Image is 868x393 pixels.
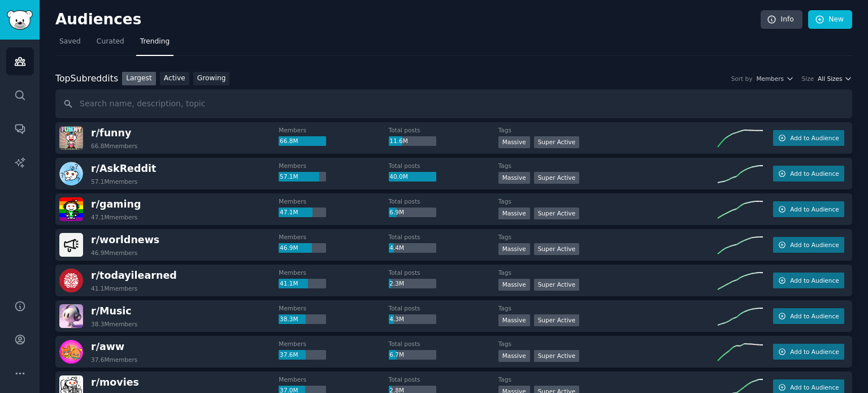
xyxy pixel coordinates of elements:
[773,273,844,288] button: Add to Audience
[498,314,530,326] div: Massive
[279,136,326,146] div: 66.8M
[279,243,326,253] div: 46.9M
[91,249,137,257] div: 46.9M members
[534,314,580,326] div: Super Active
[773,308,844,324] button: Add to Audience
[140,37,170,47] span: Trending
[93,33,128,56] a: Curated
[160,72,189,86] a: Active
[389,304,498,312] dt: Total posts
[55,89,852,118] input: Search name, description, topic
[773,237,844,253] button: Add to Audience
[389,233,498,241] dt: Total posts
[279,350,326,360] div: 37.6M
[773,344,844,360] button: Add to Audience
[91,320,137,328] div: 38.3M members
[91,127,131,139] span: r/ funny
[389,197,498,205] dt: Total posts
[59,269,83,292] img: todayilearned
[498,233,718,241] dt: Tags
[761,10,802,29] a: Info
[534,172,580,184] div: Super Active
[91,198,141,210] span: r/ gaming
[731,75,753,83] div: Sort by
[389,375,498,383] dt: Total posts
[389,340,498,348] dt: Total posts
[279,197,388,205] dt: Members
[790,205,839,213] span: Add to Audience
[498,172,530,184] div: Massive
[91,377,139,388] span: r/ movies
[55,33,85,56] a: Saved
[498,375,718,383] dt: Tags
[756,75,793,83] button: Members
[790,348,839,356] span: Add to Audience
[136,33,173,56] a: Trending
[279,162,388,170] dt: Members
[756,75,784,83] span: Members
[498,279,530,291] div: Massive
[389,208,436,218] div: 6.9M
[534,208,580,219] div: Super Active
[790,383,839,391] span: Add to Audience
[498,197,718,205] dt: Tags
[279,126,388,134] dt: Members
[55,72,118,86] div: Top Subreddits
[59,162,83,185] img: AskReddit
[498,269,718,277] dt: Tags
[279,375,388,383] dt: Members
[534,279,580,291] div: Super Active
[122,72,156,86] a: Largest
[790,312,839,320] span: Add to Audience
[91,142,137,150] div: 66.8M members
[498,208,530,219] div: Massive
[498,340,718,348] dt: Tags
[279,172,326,182] div: 57.1M
[279,304,388,312] dt: Members
[279,269,388,277] dt: Members
[534,350,580,362] div: Super Active
[279,233,388,241] dt: Members
[59,126,83,150] img: funny
[91,341,124,352] span: r/ aww
[91,163,156,174] span: r/ AskReddit
[97,37,124,47] span: Curated
[498,136,530,148] div: Massive
[389,279,436,289] div: 2.3M
[279,314,326,325] div: 38.3M
[91,284,137,292] div: 41.1M members
[279,279,326,289] div: 41.1M
[498,304,718,312] dt: Tags
[389,243,436,253] div: 4.4M
[7,10,33,30] img: GummySearch logo
[389,136,436,146] div: 11.6M
[389,172,436,182] div: 40.0M
[91,234,159,245] span: r/ worldnews
[773,130,844,146] button: Add to Audience
[279,208,326,218] div: 47.1M
[808,10,852,29] a: New
[534,243,580,255] div: Super Active
[534,136,580,148] div: Super Active
[193,72,230,86] a: Growing
[498,243,530,255] div: Massive
[802,75,814,83] div: Size
[790,241,839,249] span: Add to Audience
[59,37,81,47] span: Saved
[91,356,137,364] div: 37.6M members
[91,270,177,281] span: r/ todayilearned
[55,11,761,29] h2: Audiences
[91,178,137,185] div: 57.1M members
[59,340,83,364] img: aww
[790,277,839,284] span: Add to Audience
[389,314,436,325] div: 4.3M
[59,304,83,328] img: Music
[790,170,839,178] span: Add to Audience
[818,75,842,83] span: All Sizes
[389,269,498,277] dt: Total posts
[498,350,530,362] div: Massive
[389,126,498,134] dt: Total posts
[389,162,498,170] dt: Total posts
[91,213,137,221] div: 47.1M members
[59,233,83,257] img: worldnews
